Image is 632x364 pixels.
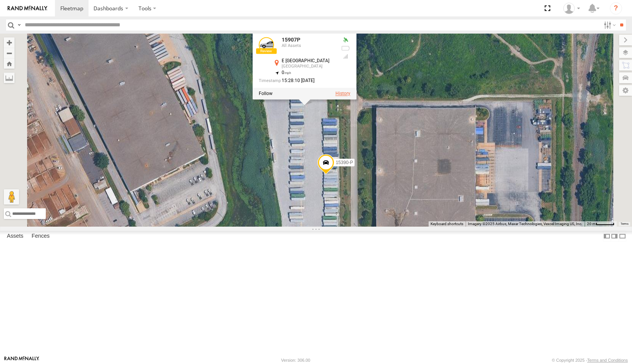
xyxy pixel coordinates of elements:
button: Zoom in [4,37,15,48]
span: 20 m [587,222,596,226]
div: E [GEOGRAPHIC_DATA] [282,58,335,63]
label: Search Query [16,19,22,31]
label: Realtime tracking of Asset [259,91,272,97]
div: No battery health information received from this device. [341,45,350,52]
label: Measure [4,72,15,83]
div: All Assets [282,44,335,48]
a: Visit our Website [4,356,39,364]
div: Last Event GSM Signal Strength [341,54,350,60]
div: Date/time of location update [259,79,335,84]
label: Map Settings [619,85,632,96]
label: Hide Summary Table [619,231,626,242]
label: Assets [3,231,27,242]
div: [GEOGRAPHIC_DATA] [282,64,335,69]
button: Drag Pegman onto the map to open Street View [4,189,19,205]
div: Paul Withrow [561,3,583,14]
i: ? [610,2,622,14]
div: Version: 306.00 [281,358,310,362]
button: Keyboard shortcuts [430,221,463,227]
span: 0 [282,70,291,76]
span: Imagery ©2025 Airbus, Maxar Technologies, Vexcel Imaging US, Inc. [468,222,582,226]
label: Fences [28,231,53,242]
label: Search Filter Options [601,19,617,31]
div: 15907P [282,37,335,43]
img: rand-logo.svg [8,6,47,11]
label: Dock Summary Table to the Left [603,231,611,242]
div: © Copyright 2025 - [552,358,628,362]
button: Map Scale: 20 m per 45 pixels [585,221,617,227]
label: Dock Summary Table to the Right [611,231,618,242]
span: 15390-P [336,160,353,165]
button: Zoom Home [4,58,15,69]
div: Valid GPS Fix [341,37,350,43]
a: Terms [621,222,629,225]
a: Terms and Conditions [587,358,628,362]
label: View Asset History [335,91,350,97]
button: Zoom out [4,48,15,58]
